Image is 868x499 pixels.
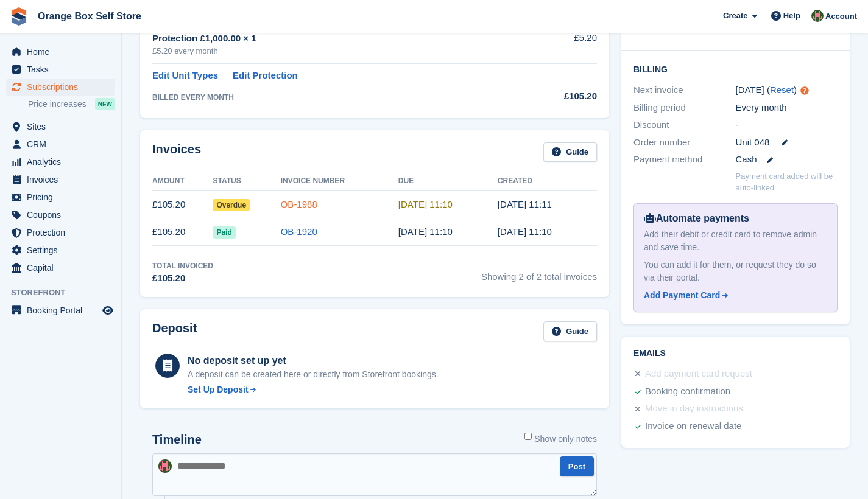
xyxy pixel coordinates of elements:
span: Settings [27,242,100,259]
div: [DATE] ( ) [736,83,838,97]
span: Analytics [27,153,100,170]
div: Tooltip anchor [799,85,810,96]
time: 2025-08-25 10:11:33 UTC [498,199,552,209]
a: menu [6,153,115,170]
a: Guide [543,142,597,162]
span: Storefront [11,287,121,299]
a: Guide [543,321,597,341]
a: menu [6,242,115,259]
div: Move in day instructions [645,402,743,416]
span: Showing 2 of 2 total invoices [481,260,597,285]
h2: Deposit [152,321,197,341]
a: Edit Unit Types [152,69,218,83]
th: Created [498,172,597,191]
time: 2025-07-25 10:10:34 UTC [498,226,552,237]
div: Add their debit or credit card to remove admin and save time. [644,228,827,254]
a: menu [6,224,115,241]
td: £105.20 [152,218,213,246]
span: Account [825,10,857,23]
div: Set Up Deposit [188,383,249,396]
div: You can add it for them, or request they do so via their portal. [644,259,827,284]
a: Set Up Deposit [188,383,439,396]
button: Post [560,456,594,476]
a: Reset [770,85,794,95]
span: Pricing [27,189,100,206]
td: £105.20 [152,191,213,218]
div: Order number [633,136,736,150]
img: David Clark [811,10,824,22]
div: Cash [736,153,838,167]
th: Status [213,172,280,191]
div: £105.20 [152,271,213,285]
td: £5.20 [515,24,597,64]
a: OB-1920 [281,226,317,237]
img: David Clark [158,459,172,473]
div: Booking confirmation [645,385,730,399]
span: Overdue [213,199,250,211]
div: Invoice on renewal date [645,419,741,434]
div: BILLED EVERY MONTH [152,92,515,103]
span: CRM [27,136,100,153]
span: Create [723,10,747,22]
label: Show only notes [524,433,597,445]
div: No deposit set up yet [188,354,439,368]
a: Add Payment Card [644,289,822,302]
a: Orange Box Self Store [33,6,146,26]
p: Payment card added will be auto-linked [736,170,838,194]
h2: Invoices [152,142,201,162]
a: menu [6,206,115,223]
h2: Emails [633,349,838,358]
a: menu [6,171,115,188]
div: Billing period [633,101,736,115]
a: menu [6,61,115,78]
span: Invoices [27,171,100,188]
span: Coupons [27,206,100,223]
th: Amount [152,172,213,191]
input: Show only notes [524,433,532,440]
div: Every month [736,101,838,115]
time: 2025-07-26 10:10:33 UTC [398,226,453,237]
th: Due [398,172,498,191]
div: £5.20 every month [152,45,515,57]
p: A deposit can be created here or directly from Storefront bookings. [188,368,439,381]
div: £105.20 [515,89,597,103]
div: - [736,118,838,132]
div: NEW [95,98,115,110]
a: Edit Protection [233,69,298,83]
div: Add payment card request [645,367,752,382]
a: OB-1988 [281,199,317,209]
a: menu [6,43,115,60]
div: Automate payments [644,211,827,226]
span: Unit 048 [736,136,770,150]
span: Home [27,43,100,60]
div: Add Payment Card [644,289,720,302]
span: Tasks [27,61,100,78]
a: menu [6,118,115,135]
div: Protection £1,000.00 × 1 [152,32,515,46]
a: Preview store [101,303,115,318]
span: Paid [213,226,235,239]
h2: Billing [633,63,838,75]
time: 2025-08-26 10:10:33 UTC [398,199,453,209]
span: Sites [27,118,100,135]
a: Price increases NEW [28,97,115,111]
span: Capital [27,259,100,276]
a: menu [6,79,115,96]
span: Protection [27,224,100,241]
a: menu [6,136,115,153]
h2: Timeline [152,433,202,447]
span: Help [783,10,800,22]
span: Subscriptions [27,79,100,96]
a: menu [6,302,115,319]
a: menu [6,259,115,276]
a: menu [6,189,115,206]
div: Next invoice [633,83,736,97]
span: Booking Portal [27,302,100,319]
span: Price increases [28,99,86,110]
img: stora-icon-8386f47178a22dfd0bd8f6a31ec36ba5ce8667c1dd55bd0f319d3a0aa187defe.svg [10,7,28,26]
div: Total Invoiced [152,260,213,271]
div: Discount [633,118,736,132]
th: Invoice Number [281,172,398,191]
div: Payment method [633,153,736,167]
